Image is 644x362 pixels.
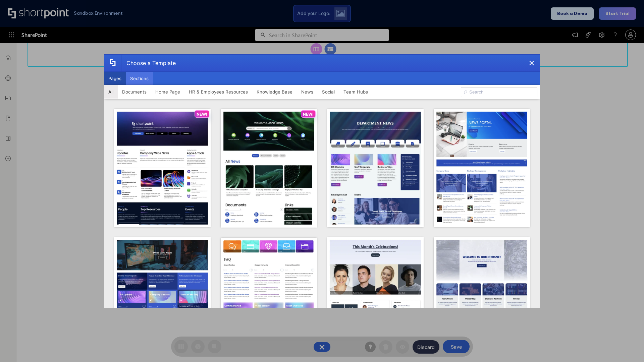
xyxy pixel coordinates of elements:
button: Social [318,85,339,99]
iframe: Chat Widget [610,330,644,362]
button: Home Page [151,85,184,99]
input: Search [461,87,537,97]
button: News [297,85,318,99]
button: Team Hubs [339,85,372,99]
div: Choose a Template [121,55,176,71]
div: template selector [104,54,540,308]
button: All [104,85,118,99]
button: Documents [118,85,151,99]
button: Knowledge Base [252,85,297,99]
button: HR & Employees Resources [184,85,252,99]
p: NEW! [303,112,314,117]
button: Sections [126,72,153,85]
button: Pages [104,72,126,85]
p: NEW! [197,112,207,117]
